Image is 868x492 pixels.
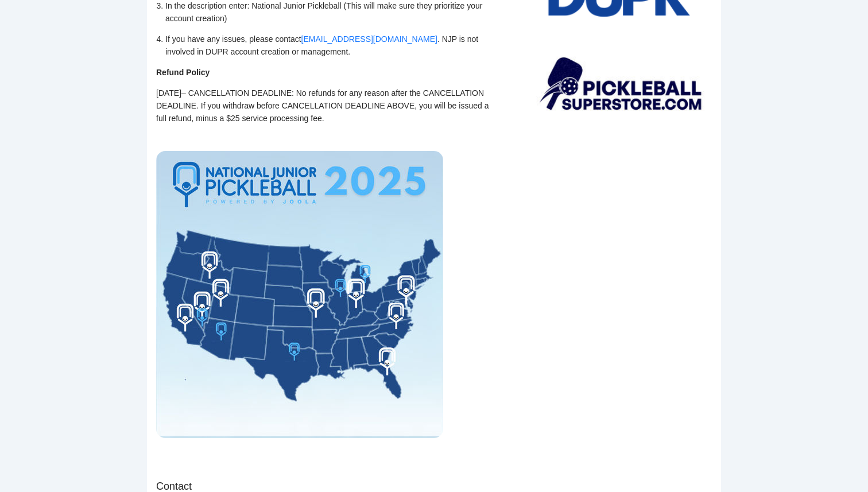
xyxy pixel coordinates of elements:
strong: Refund Policy [156,68,210,77]
img: superstore2.png [526,52,712,118]
a: [EMAIL_ADDRESS][DOMAIN_NAME] [301,34,437,44]
p: [DATE]– CANCELLATION DEADLINE: No refunds for any reason after the CANCELLATION DEADLINE. If you ... [156,87,501,125]
p: If you have any issues, please contact . NJP is not involved in DUPR account creation or management. [165,33,501,58]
